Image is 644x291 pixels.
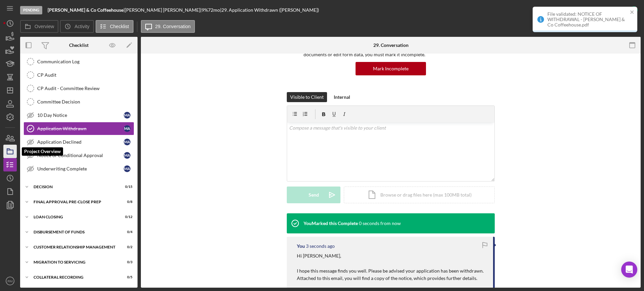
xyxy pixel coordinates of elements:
div: Complete [605,3,626,17]
a: Notice of Conditional ApprovalMA [23,149,134,162]
button: Activity [60,20,94,33]
time: 2025-08-28 13:56 [359,221,401,226]
div: Disbursement of Funds [34,230,116,234]
div: Communication Log [37,59,134,64]
b: [PERSON_NAME] & Co Coffeehouse [48,7,123,13]
div: You [297,243,305,249]
div: 9 % [202,7,208,13]
div: Final Approval Pre-Close Prep [34,200,116,204]
div: You Marked this Complete [304,221,358,226]
a: Committee Decision [23,95,134,108]
div: Checklist [69,43,89,48]
div: [PERSON_NAME] [PERSON_NAME] | [125,7,202,13]
div: Underwriting Complete [37,166,124,171]
div: Customer Relationship Management [34,245,116,249]
a: CP Audit [23,68,134,82]
div: Migration to Servicing [34,260,116,264]
div: 0 / 2 [120,245,132,249]
button: RM [3,274,17,288]
div: Pending [20,6,42,14]
div: Committee Decision [37,99,134,104]
a: 10 Day NoticeMA [23,108,134,122]
button: Checklist [96,20,133,33]
div: CP Audit - Committee Review [37,86,134,91]
div: M A [124,139,130,145]
a: Application WithdrawnMA [23,122,134,135]
text: RM [8,279,13,283]
time: 2025-08-28 13:56 [306,243,335,249]
div: 0 / 3 [120,260,132,264]
div: 0 / 15 [120,185,132,189]
a: Communication Log [23,55,134,68]
div: 0 / 5 [120,275,132,279]
div: M A [124,125,130,132]
label: Activity [74,24,89,29]
div: 29. Conversation [373,43,409,48]
div: Loan Closing [34,215,116,219]
div: Application Declined [37,139,124,145]
div: Send [309,187,319,203]
div: M A [124,152,130,159]
div: M A [124,112,130,119]
div: | 29. Application Withdrawn ([PERSON_NAME]) [220,7,319,13]
a: CP Audit - Committee Review [23,82,134,95]
a: Underwriting CompleteMA [23,162,134,175]
div: Decision [34,185,116,189]
button: Overview [20,20,58,33]
button: 29. Conversation [141,20,195,33]
div: 10 Day Notice [37,113,124,118]
div: File validated: NOTICE OF WITHDRAWAL - [PERSON_NAME] & Co Coffeehouse.pdf [547,11,628,27]
label: Checklist [110,24,129,29]
div: Mark Incomplete [373,62,409,75]
div: 0 / 4 [120,230,132,234]
button: Send [287,187,340,203]
div: Collateral Recording [34,275,116,279]
div: 0 / 12 [120,215,132,219]
div: CP Audit [37,72,134,78]
label: 29. Conversation [155,24,191,29]
div: Application Withdrawn [37,126,124,131]
div: Open Intercom Messenger [621,262,637,278]
div: Visible to Client [290,92,324,102]
button: Internal [330,92,354,102]
div: 72 mo [208,7,220,13]
div: 0 / 8 [120,200,132,204]
div: Internal [334,92,350,102]
button: close [630,9,635,16]
p: I hope this message finds you well. Please be advised your application has been withdrawn. Attach... [297,267,486,282]
a: Application DeclinedMA [23,135,134,149]
p: Hi [PERSON_NAME], [297,252,486,260]
div: M A [124,165,130,172]
label: Overview [35,24,54,29]
div: Notice of Conditional Approval [37,153,124,158]
div: | [48,7,125,13]
button: Mark Incomplete [356,62,426,75]
button: Visible to Client [287,92,327,102]
button: Complete [599,3,641,17]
